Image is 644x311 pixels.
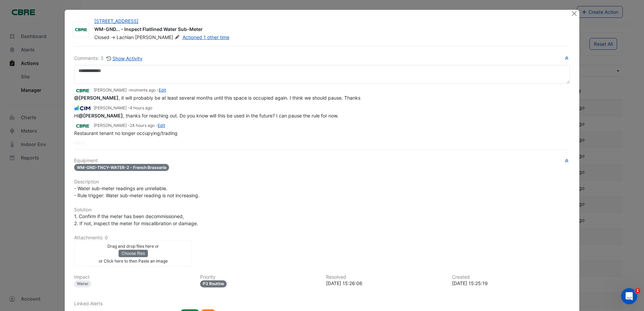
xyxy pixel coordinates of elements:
[130,88,156,93] span: 2025-09-30 15:13:42
[94,123,165,129] small: [PERSON_NAME] - -
[635,288,640,293] span: 1
[117,34,134,40] span: Lachlan
[78,113,123,118] span: lachlan.carr@charterhallaccess.com.au [CBRE Charter Hall]
[99,258,168,264] small: or Click here to then Paste an image
[119,250,148,257] button: Choose files
[94,18,138,24] a: [STREET_ADDRESS]
[74,179,570,185] h6: Description
[74,122,91,130] img: CBRE Charter Hall
[74,207,570,213] h6: Solution
[135,34,181,41] span: [PERSON_NAME]
[452,274,570,280] h6: Created
[74,235,570,241] h6: Attachments: 0
[326,274,444,280] h6: Resolved
[621,288,637,304] iframe: Intercom live chat
[200,274,318,280] h6: Priority
[94,105,152,111] small: [PERSON_NAME] -
[107,244,159,249] small: Drag and drop files here or
[94,87,166,93] small: [PERSON_NAME] - -
[74,164,169,171] span: WM-GND-TNCY-WATER-2 - French Brasserie
[74,301,570,307] h6: Linked Alerts
[130,123,155,128] span: 2025-09-29 15:25:58
[74,130,178,136] span: Restaurant tenant no longer occupying/trading
[74,158,570,164] h6: Equipment
[74,104,91,112] img: CIM
[94,26,563,34] div: WM-GND... - Inspect Flatlined Water Sub-Meter
[74,95,360,101] span: , it will probably be at least several months until this space is occupied again. I think we shou...
[452,280,570,287] div: [DATE] 15:25:19
[106,55,143,62] button: Show Activity
[74,280,91,287] div: Water
[74,87,91,94] img: CBRE Charter Hall
[74,213,198,226] span: 1. Confirm if the meter has been decommissioned, 2. If not, inspect the meter for miscalibration ...
[74,274,192,280] h6: Impact
[571,10,578,17] button: Close
[74,55,143,62] div: Comments: 3
[183,34,229,40] a: Actioned 1 other time
[111,34,115,40] span: ->
[73,26,89,33] img: CBRE Charter Hall
[74,185,199,198] span: - Water sub-meter readings are unreliable. - Rule trigger: Water sub-meter reading is not increas...
[94,34,109,40] span: Closed
[74,95,119,101] span: conor.deane@cimenviro.com [CIM]
[74,113,339,118] span: Hi , thanks for reaching out. Do you know will this be used in the future? I can pause the rule f...
[130,105,152,110] span: 2025-09-30 10:47:09
[200,280,227,287] div: P3 Routine
[326,280,444,287] div: [DATE] 15:26:06
[159,88,166,93] a: Edit
[158,123,165,128] a: Edit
